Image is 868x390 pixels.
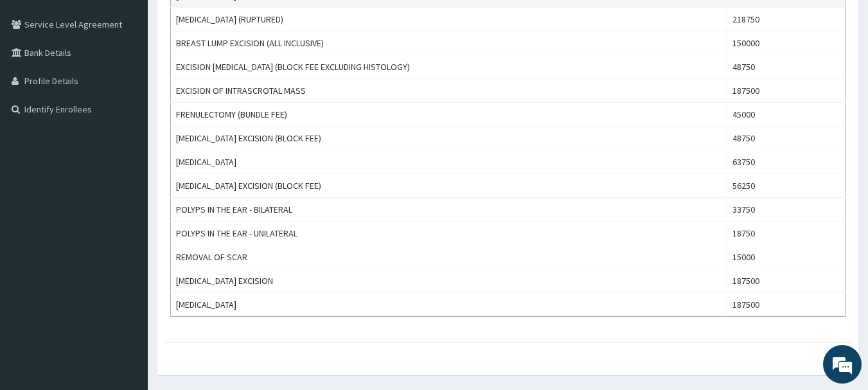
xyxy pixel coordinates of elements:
[171,198,727,222] td: POLYPS IN THE EAR - BILATERAL
[727,55,845,79] td: 48750
[75,114,177,244] span: We're online!
[171,245,727,269] td: REMOVAL OF SCAR
[727,150,845,174] td: 63750
[171,31,727,55] td: BREAST LUMP EXCISION (ALL INCLUSIVE)
[211,6,242,37] div: Minimize live chat window
[171,150,727,174] td: [MEDICAL_DATA]
[727,103,845,127] td: 45000
[727,31,845,55] td: 150000
[24,64,52,96] img: d_794563401_company_1708531726252_794563401
[727,222,845,245] td: 18750
[171,222,727,245] td: POLYPS IN THE EAR - UNILATERAL
[727,174,845,198] td: 56250
[727,127,845,150] td: 48750
[171,293,727,317] td: [MEDICAL_DATA]
[727,198,845,222] td: 33750
[171,269,727,293] td: [MEDICAL_DATA] EXCISION
[171,55,727,79] td: EXCISION [MEDICAL_DATA] (BLOCK FEE EXCLUDING HISTOLOGY)
[6,256,245,301] textarea: Type your message and hit 'Enter'
[727,269,845,293] td: 187500
[67,72,216,89] div: Chat with us now
[727,8,845,31] td: 218750
[171,8,727,31] td: [MEDICAL_DATA] (RUPTURED)
[727,245,845,269] td: 15000
[171,79,727,103] td: EXCISION OF INTRASCROTAL MASS
[171,174,727,198] td: [MEDICAL_DATA] EXCISION (BLOCK FEE)
[171,103,727,127] td: FRENULECTOMY (BUNDLE FEE)
[171,127,727,150] td: [MEDICAL_DATA] EXCISION (BLOCK FEE)
[727,293,845,317] td: 187500
[727,79,845,103] td: 187500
